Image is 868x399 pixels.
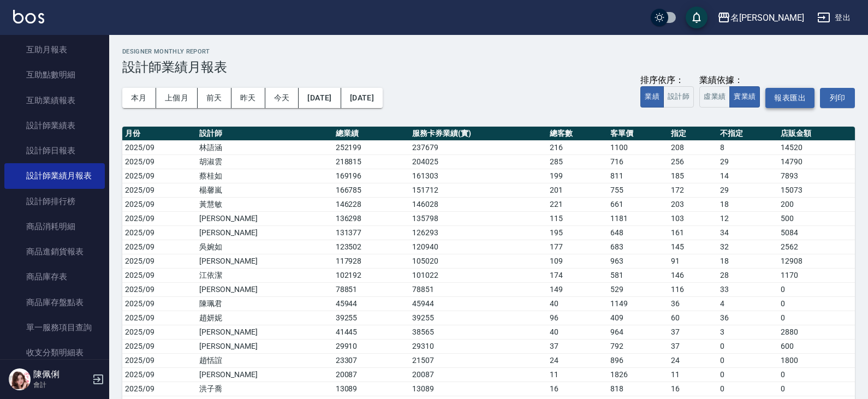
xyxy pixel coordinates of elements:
td: 2025/09 [122,169,197,183]
td: 161 [668,225,717,240]
td: 37 [668,339,717,353]
td: 江依潔 [197,268,332,282]
td: 221 [547,197,608,211]
td: [PERSON_NAME] [197,211,332,225]
th: 總業績 [333,127,410,141]
td: 洪子喬 [197,382,332,396]
td: 208 [668,140,717,154]
td: 1149 [608,296,668,311]
td: 2025/09 [122,268,197,282]
td: [PERSON_NAME] [197,225,332,240]
td: 41445 [333,325,410,339]
td: 0 [717,353,778,367]
td: 256 [668,154,717,169]
td: 161303 [409,169,547,183]
td: 105020 [409,254,547,268]
td: 2562 [778,240,855,254]
td: 185 [668,169,717,183]
a: 互助點數明細 [4,62,105,87]
td: 964 [608,325,668,339]
div: 名[PERSON_NAME] [730,11,804,25]
td: 38565 [409,325,547,339]
td: 吳婉如 [197,240,332,254]
td: 8 [717,140,778,154]
td: 0 [778,282,855,296]
td: [PERSON_NAME] [197,282,332,296]
button: 上個月 [156,88,198,108]
td: 146 [668,268,717,282]
td: 201 [547,183,608,197]
a: 單一服務項目查詢 [4,315,105,340]
div: 業績依據： [699,75,760,86]
td: 1100 [608,140,668,154]
td: 2880 [778,325,855,339]
td: 151712 [409,183,547,197]
td: 楊馨嵐 [197,183,332,197]
td: 174 [547,268,608,282]
button: [DATE] [341,88,383,108]
a: 設計師日報表 [4,138,105,163]
a: 設計師業績表 [4,113,105,138]
td: 40 [547,325,608,339]
td: 2025/09 [122,339,197,353]
td: 131377 [333,225,410,240]
td: 39255 [409,311,547,325]
td: 11 [668,367,717,382]
td: 123502 [333,240,410,254]
td: 1826 [608,367,668,382]
td: 15073 [778,183,855,197]
td: 蔡桂如 [197,169,332,183]
td: 16 [668,382,717,396]
button: [DATE] [299,88,341,108]
th: 總客數 [547,127,608,141]
th: 服務卡券業績(實) [409,127,547,141]
button: 前天 [198,88,231,108]
a: 收支分類明細表 [4,340,105,365]
td: 18 [717,254,778,268]
td: 29910 [333,339,410,353]
td: 45944 [333,296,410,311]
div: 排序依序： [640,75,694,86]
td: 34 [717,225,778,240]
td: 39255 [333,311,410,325]
td: 0 [717,382,778,396]
td: 91 [668,254,717,268]
td: 126293 [409,225,547,240]
button: 登出 [813,8,855,28]
td: 20087 [409,367,547,382]
td: 2025/09 [122,197,197,211]
button: 報表匯出 [765,88,815,108]
td: 96 [547,311,608,325]
td: 0 [778,382,855,396]
td: 32 [717,240,778,254]
td: 172 [668,183,717,197]
td: 2025/09 [122,311,197,325]
td: 101022 [409,268,547,282]
td: 648 [608,225,668,240]
td: 7893 [778,169,855,183]
td: 23307 [333,353,410,367]
button: 名[PERSON_NAME] [713,7,808,29]
td: 218815 [333,154,410,169]
a: 商品庫存表 [4,264,105,289]
td: 199 [547,169,608,183]
td: 78851 [333,282,410,296]
td: 2025/09 [122,254,197,268]
td: 14520 [778,140,855,154]
td: 趙妍妮 [197,311,332,325]
td: [PERSON_NAME] [197,254,332,268]
td: 102192 [333,268,410,282]
td: 14 [717,169,778,183]
h5: 陳佩俐 [33,369,89,380]
button: 虛業績 [699,86,730,108]
td: 29 [717,183,778,197]
td: 963 [608,254,668,268]
td: 1181 [608,211,668,225]
td: 683 [608,240,668,254]
td: 20087 [333,367,410,382]
td: 203 [668,197,717,211]
td: 109 [547,254,608,268]
td: 2025/09 [122,211,197,225]
td: 117928 [333,254,410,268]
